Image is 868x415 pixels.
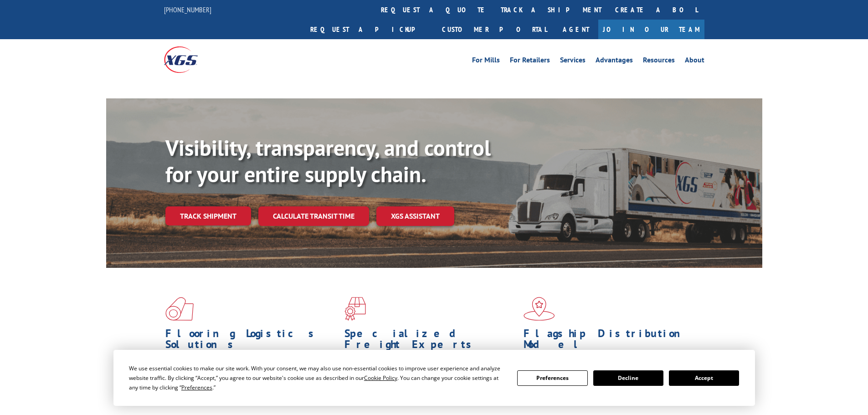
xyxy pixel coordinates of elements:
[596,56,633,67] a: Advantages
[472,56,500,67] a: For Mills
[364,374,397,382] span: Cookie Policy
[524,328,696,354] h1: Flagship Distribution Model
[376,206,454,226] a: XGS ASSISTANT
[258,206,369,226] a: Calculate transit time
[344,297,366,321] img: xgs-icon-focused-on-flooring-red
[344,328,517,354] h1: Specialized Freight Experts
[165,206,251,225] a: Track shipment
[129,364,506,392] div: We use essential cookies to make our site work. With your consent, we may also use non-essential ...
[517,370,587,386] button: Preferences
[524,297,555,321] img: xgs-icon-flagship-distribution-model-red
[593,370,663,386] button: Decline
[685,56,704,67] a: About
[165,133,491,188] b: Visibility, transparency, and control for your entire supply chain.
[113,350,755,406] div: Cookie Consent Prompt
[643,56,675,67] a: Resources
[554,20,598,39] a: Agent
[165,297,194,321] img: xgs-icon-total-supply-chain-intelligence-red
[164,5,211,14] a: [PHONE_NUMBER]
[165,328,338,354] h1: Flooring Logistics Solutions
[510,56,550,67] a: For Retailers
[598,20,704,39] a: Join Our Team
[669,370,739,386] button: Accept
[560,56,586,67] a: Services
[181,384,212,391] span: Preferences
[435,20,554,39] a: Customer Portal
[303,20,435,39] a: Request a pickup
